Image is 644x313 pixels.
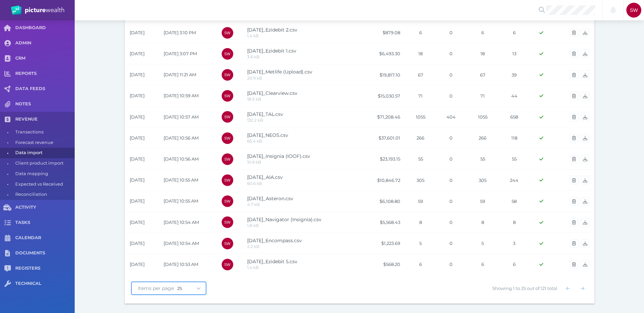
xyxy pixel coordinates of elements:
[492,286,557,291] span: Showing 1 to 25 out of 121 total
[405,64,436,85] td: 67
[581,176,589,184] button: Download import
[499,170,530,191] td: 244
[581,113,589,121] button: Download import
[630,7,638,13] span: SW
[15,169,72,179] span: Data mapping
[365,170,405,191] td: $10,846.72
[365,64,405,85] td: $19,817.10
[570,49,578,58] button: Delete import
[15,56,75,61] span: CRM
[247,132,288,138] span: [DATE]_NEOS.csv
[499,254,530,275] td: 6
[222,90,233,102] div: Scott Whiting
[247,160,261,165] span: 10.6 kB
[15,235,75,241] span: CALENDAR
[436,43,466,64] td: 0
[626,3,641,18] div: Scott Whiting
[247,195,293,202] span: [DATE]_Asteron.csv
[224,115,230,119] span: SW
[222,69,233,81] div: Scott Whiting
[405,106,436,127] td: 1055
[247,27,297,33] span: [DATE]_Ezidebit 2.csv
[436,106,466,127] td: 404
[247,153,310,159] span: [DATE]_Insignia (IOOF).csv
[224,157,230,161] span: SW
[436,254,466,275] td: 0
[577,283,588,293] button: Show next page
[130,156,145,162] span: [DATE]
[164,135,199,141] span: [DATE] 10:56 AM
[247,174,283,180] span: [DATE]_AIA.csv
[365,22,405,43] td: $879.08
[365,149,405,170] td: $23,193.15
[405,254,436,275] td: 6
[164,72,196,77] span: [DATE] 11:21 AM
[15,266,75,271] span: REGISTERS
[499,149,530,170] td: 55
[247,265,259,270] span: 1.4 kB
[15,25,75,31] span: DASHBOARD
[570,70,578,79] button: Delete import
[365,212,405,233] td: $5,568.43
[15,127,72,138] span: Transactions
[247,258,297,265] span: [DATE]_Ezidebit 5.csv
[581,260,589,269] button: Download import
[499,191,530,212] td: 58
[15,138,72,148] span: Forecast revenue
[222,195,233,207] div: Scott Whiting
[247,48,296,54] span: [DATE]_Ezidebit 1.csv
[130,220,145,225] span: [DATE]
[247,202,260,207] span: 4.7 kB
[570,155,578,163] button: Delete import
[222,174,233,186] div: Scott Whiting
[224,136,230,140] span: SW
[405,170,436,191] td: 305
[436,212,466,233] td: 0
[224,220,230,224] span: SW
[132,285,177,291] span: Items per page
[365,43,405,64] td: $6,493.30
[164,177,198,183] span: [DATE] 10:55 AM
[247,237,302,244] span: [DATE]_Encompass.csv
[247,97,261,102] span: 18.5 kB
[15,250,75,256] span: DOCUMENTS
[222,153,233,165] div: Scott Whiting
[581,218,589,227] button: Download import
[247,139,262,144] span: 65.4 kB
[405,149,436,170] td: 55
[405,212,436,233] td: 8
[365,254,405,275] td: $568.20
[581,49,589,58] button: Download import
[164,262,198,267] span: [DATE] 10:53 AM
[365,106,405,127] td: $71,208.46
[164,198,198,204] span: [DATE] 10:55 AM
[581,92,589,100] button: Download import
[130,51,145,56] span: [DATE]
[224,263,230,267] span: SW
[247,69,312,75] span: [DATE]_Metlife (Upload).csv
[222,111,233,123] div: Scott Whiting
[499,127,530,148] td: 118
[247,118,263,123] span: 132.2 kB
[466,43,499,64] td: 18
[130,241,145,246] span: [DATE]
[570,92,578,100] button: Delete import
[15,148,72,158] span: Data import
[405,22,436,43] td: 6
[222,132,233,144] div: Scott Whiting
[224,52,230,56] span: SW
[222,259,233,270] div: Scott Whiting
[570,113,578,121] button: Delete import
[130,262,145,267] span: [DATE]
[405,191,436,212] td: 59
[15,86,75,92] span: DATA FEEDS
[247,216,321,223] span: [DATE]_Navigator (Insignia).csv
[222,216,233,228] div: Scott Whiting
[436,22,466,43] td: 0
[466,64,499,85] td: 67
[436,127,466,148] td: 0
[581,197,589,206] button: Download import
[247,54,259,59] span: 3.6 kB
[222,238,233,249] div: Scott Whiting
[365,233,405,254] td: $1,223.69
